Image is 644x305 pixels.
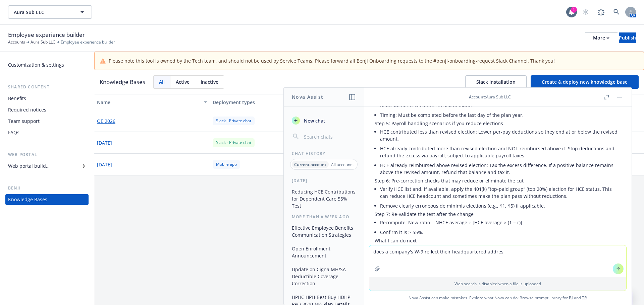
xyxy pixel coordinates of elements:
[8,161,50,171] div: Web portal builder
[213,138,255,147] div: Slack - Private chat
[294,162,326,167] p: Current account
[5,161,89,171] a: Web portal builder
[5,127,89,138] a: FAQs
[8,39,25,45] a: Accounts
[579,5,592,19] a: Start snowing
[367,291,629,305] span: Nova Assist can make mistakes. Explore what Nova can do: Browse prompt library for and
[5,60,89,70] a: Customization & settings
[5,93,89,104] a: Benefits
[97,139,112,146] button: [DATE]
[5,116,89,127] a: Team support
[109,57,555,64] span: Please note this tool is owned by the Tech team, and should not be used by Service Teams. Please ...
[5,84,89,90] div: Shared content
[8,30,85,39] span: Employee experience builder
[213,99,294,106] div: Deployment types
[159,78,165,85] span: All
[289,243,359,261] button: Open Enrollment Announcement
[176,78,190,85] span: Active
[531,75,639,89] button: Create & deploy new knowledge base
[380,184,621,201] li: Verify HCE list and, if available, apply the 401(k) “top-paid group” (top 20%) election for HCE s...
[610,5,623,19] a: Search
[94,94,210,110] button: Name
[375,211,621,218] p: Step 7: Re-validate the test after the change
[61,39,115,45] span: Employee experience builder
[569,295,573,301] a: BI
[289,186,359,211] button: Reducing HCE Contributions for Dependent Care 55% Test
[284,214,364,220] div: More than a week ago
[97,99,200,106] div: Name
[619,33,636,43] div: Publish
[100,78,145,86] h3: Knowledge Bases
[593,33,609,43] div: More
[375,177,621,184] p: Step 6: Pre-correction checks that may reduce or eliminate the cut
[619,32,636,43] button: Publish
[373,281,622,287] p: Web search is disabled when a file is uploaded
[5,104,89,115] a: Required notices
[292,93,323,100] h1: Nova Assist
[585,32,618,43] button: More
[380,201,621,211] li: Remove clearly erroneous de minimis elections (e.g., $1, $5) if applicable.
[289,264,359,289] button: Update on Cigna MH/SA Deductible Coverage Correction
[375,120,621,127] p: Step 5: Payroll handling scenarios if you reduce elections
[380,244,621,268] li: If you share the list of HCEs and their current annual elections, I can return a table with each ...
[5,151,89,158] div: Web portal
[375,237,621,244] p: What I can do next
[210,94,297,110] button: Deployment types
[284,151,364,156] div: Chat History
[594,5,608,19] a: Report a Bug
[31,39,55,45] a: Aura Sub LLC
[97,118,115,125] button: OE 2026
[8,127,19,138] div: FAQs
[303,117,325,124] span: New chat
[289,222,359,240] button: Effective Employee Benefits Communication Strategies
[380,218,621,227] li: Recompute: New ratio = NHCE average ÷ [HCE average × (1 − r)]
[8,104,46,115] div: Required notices
[8,5,92,19] button: Aura Sub LLC
[201,78,218,85] span: Inactive
[331,162,354,167] p: All accounts
[8,93,26,104] div: Benefits
[213,117,255,125] div: Slack - Private chat
[380,160,621,177] li: HCE already reimbursed above revised election: Tax the excess difference. If a positive balance r...
[469,94,485,100] span: Account
[97,161,112,168] button: [DATE]
[284,178,364,183] div: [DATE]
[8,60,64,70] div: Customization & settings
[582,295,587,301] a: TR
[380,127,621,144] li: HCE contributed less than revised election: Lower per-pay deductions so they end at or below the ...
[369,245,626,277] textarea: does a company's W-9 reflect their headquartered addres
[8,194,47,205] div: Knowledge Bases
[5,194,89,205] a: Knowledge Bases
[303,132,356,141] input: Search chats
[289,115,359,127] button: New chat
[380,144,621,160] li: HCE already contributed more than revised election and NOT reimbursed above it: Stop deductions a...
[14,9,72,16] span: Aura Sub LLC
[8,116,40,127] div: Team support
[380,227,621,237] li: Confirm it is ≥ 55%.
[380,110,621,120] li: Timing: Must be completed before the last day of the plan year.
[5,185,89,192] div: Benji
[213,160,240,168] div: Mobile app
[465,75,527,89] button: Slack Installation
[571,7,577,13] div: 1
[469,94,511,100] div: : Aura Sub LLC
